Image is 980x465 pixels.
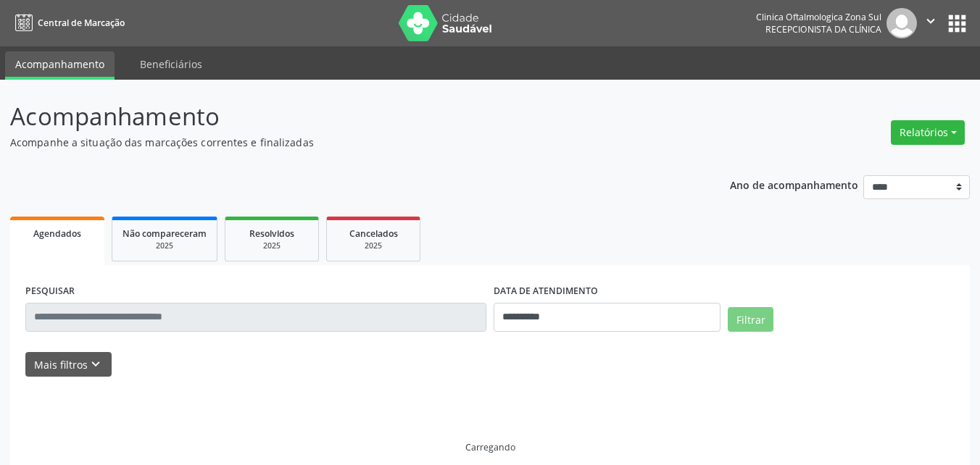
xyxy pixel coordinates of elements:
p: Acompanhe a situação das marcações correntes e finalizadas [10,135,682,150]
button: apps [944,11,970,36]
span: Recepcionista da clínica [765,23,881,35]
a: Central de Marcação [10,11,125,35]
span: Agendados [33,227,81,240]
button: Mais filtroskeyboard_arrow_down [25,352,112,377]
span: Cancelados [349,227,398,240]
p: Acompanhamento [10,99,682,135]
p: Ano de acompanhamento [730,175,858,193]
label: PESQUISAR [25,280,75,303]
i:  [923,13,939,29]
div: 2025 [236,240,308,251]
div: 2025 [337,240,410,251]
span: Central de Marcação [38,17,125,29]
label: DATA DE ATENDIMENTO [494,280,598,303]
button: Filtrar [728,307,773,332]
a: Acompanhamento [5,51,115,80]
div: Carregando [465,441,515,453]
div: Clinica Oftalmologica Zona Sul [756,11,881,23]
span: Não compareceram [122,227,207,240]
div: 2025 [122,240,207,251]
span: Resolvidos [249,227,294,240]
button: Relatórios [891,120,965,145]
i: keyboard_arrow_down [88,356,104,372]
img: img [886,8,917,38]
button:  [917,8,944,38]
a: Beneficiários [130,51,212,77]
